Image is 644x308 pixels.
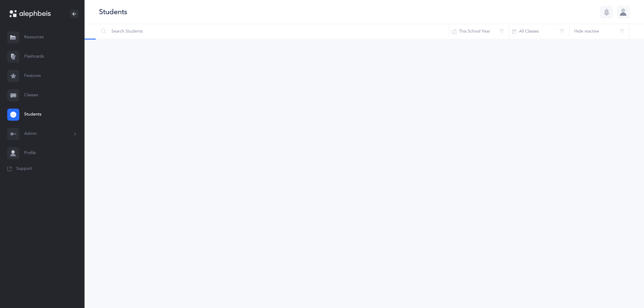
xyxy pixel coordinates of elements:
[449,24,509,39] button: This School Year
[509,24,569,39] button: All Classes
[99,24,449,39] input: Search Students
[16,166,32,172] span: Support
[99,7,127,17] div: Students
[569,24,630,39] button: Hide inactive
